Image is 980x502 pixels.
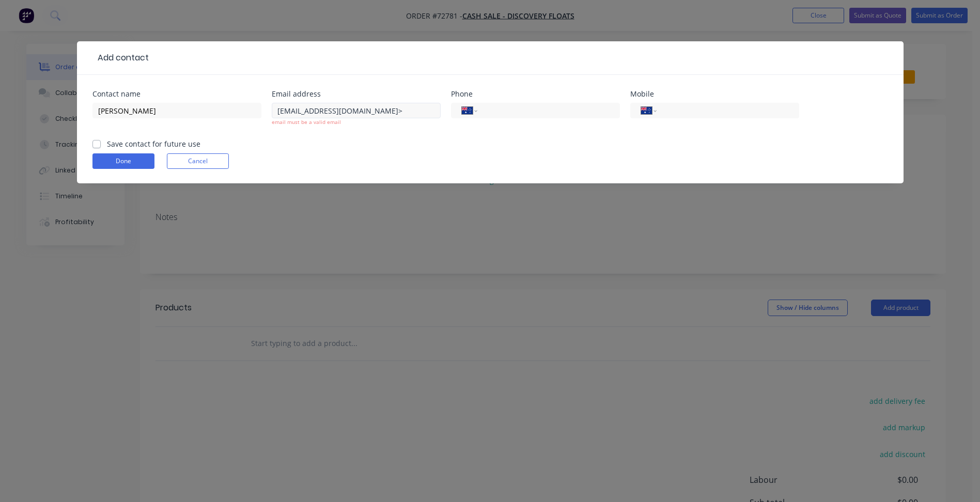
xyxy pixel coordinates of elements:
[272,90,441,98] div: Email address
[272,118,441,126] div: email must be a valid email
[92,153,154,169] button: Done
[451,90,620,98] div: Phone
[107,138,200,149] label: Save contact for future use
[630,90,799,98] div: Mobile
[92,52,149,64] div: Add contact
[167,153,229,169] button: Cancel
[92,90,261,98] div: Contact name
